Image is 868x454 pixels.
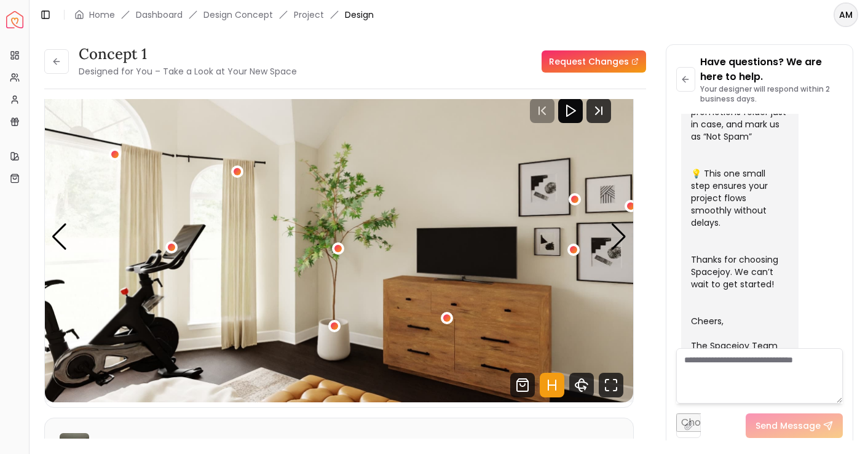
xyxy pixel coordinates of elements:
[569,373,594,397] svg: 360 View
[74,9,374,21] nav: breadcrumb
[6,11,23,28] img: Spacejoy Logo
[563,103,578,118] svg: Play
[79,44,297,64] h3: concept 1
[540,373,564,397] svg: Hotspots Toggle
[610,223,627,250] div: Next slide
[45,71,633,402] img: Design Render 3
[136,9,183,21] a: Dashboard
[586,98,611,123] svg: Next Track
[6,11,23,28] a: Spacejoy
[345,9,374,21] span: Design
[79,65,297,78] small: Designed for You – Take a Look at Your New Space
[700,84,843,104] p: Your designer will respond within 2 business days.
[51,223,68,250] div: Previous slide
[203,9,273,21] li: Design Concept
[45,71,633,402] div: Carousel
[294,9,324,21] a: Project
[542,50,646,73] a: Request Changes
[599,373,623,397] svg: Fullscreen
[835,4,857,26] span: AM
[89,9,115,21] a: Home
[834,2,858,27] button: AM
[700,55,843,84] p: Have questions? We are here to help.
[45,71,633,402] div: 3 / 5
[510,373,535,397] svg: Shop Products from this design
